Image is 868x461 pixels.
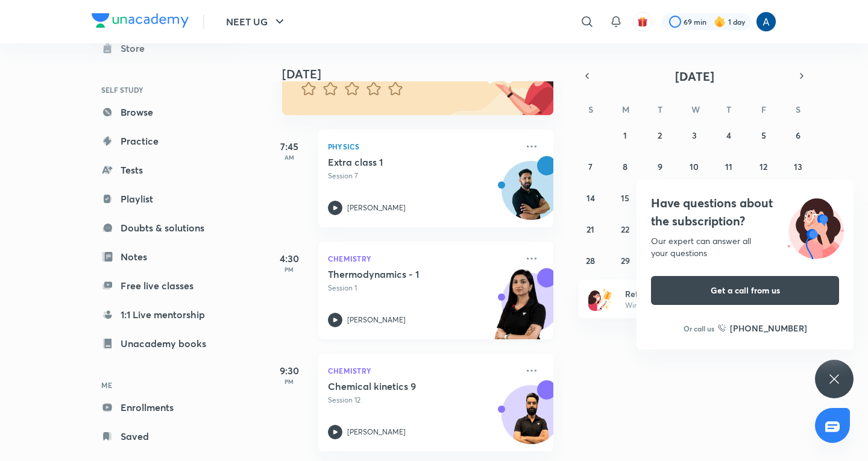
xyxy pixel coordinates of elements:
span: [DATE] [675,68,714,84]
a: Browse [92,100,231,124]
a: 1:1 Live mentorship [92,303,231,327]
button: September 12, 2025 [754,157,773,176]
abbr: Thursday [726,104,731,115]
a: Tests [92,158,231,182]
button: September 21, 2025 [581,219,600,239]
img: streak [714,16,726,28]
abbr: Tuesday [658,104,662,115]
h6: Refer friends [625,287,773,300]
abbr: September 6, 2025 [796,130,800,141]
img: Avatar [502,392,560,450]
button: NEET UG [219,10,294,34]
h6: SELF STUDY [92,80,231,100]
button: September 1, 2025 [615,125,635,145]
button: September 22, 2025 [615,219,635,239]
abbr: September 28, 2025 [586,255,595,266]
abbr: September 10, 2025 [690,161,699,172]
h4: [DATE] [282,67,565,81]
abbr: September 5, 2025 [761,130,766,141]
abbr: September 2, 2025 [658,130,662,141]
abbr: Saturday [796,104,800,115]
abbr: Sunday [588,104,593,115]
abbr: September 15, 2025 [621,192,629,204]
abbr: September 12, 2025 [759,161,767,172]
p: AM [265,154,313,161]
a: Notes [92,245,231,269]
button: September 5, 2025 [754,125,773,145]
h5: Extra class 1 [328,156,478,168]
a: Saved [92,424,231,448]
button: September 7, 2025 [581,157,600,176]
h6: [PHONE_NUMBER] [730,322,807,334]
img: avatar [637,16,648,27]
button: September 29, 2025 [615,251,635,270]
button: September 9, 2025 [650,157,670,176]
button: September 10, 2025 [685,157,704,176]
abbr: September 3, 2025 [692,130,697,141]
button: September 6, 2025 [788,125,808,145]
abbr: September 21, 2025 [587,224,594,235]
h5: 7:45 [265,139,313,154]
img: Anees Ahmed [756,11,776,32]
button: September 14, 2025 [581,188,600,207]
button: September 8, 2025 [615,157,635,176]
a: Playlist [92,187,231,211]
abbr: September 1, 2025 [623,130,627,141]
p: Physics [328,139,517,154]
abbr: Friday [761,104,766,115]
p: PM [265,378,313,385]
button: September 15, 2025 [615,188,635,207]
p: [PERSON_NAME] [347,427,406,437]
p: Session 7 [328,171,517,181]
p: Chemistry [328,363,517,378]
a: Doubts & solutions [92,216,231,240]
button: September 4, 2025 [719,125,738,145]
p: Session 1 [328,283,517,293]
abbr: September 13, 2025 [794,161,802,172]
abbr: September 29, 2025 [621,255,630,266]
button: September 3, 2025 [685,125,704,145]
img: Avatar [502,168,560,225]
p: PM [265,266,313,273]
abbr: September 14, 2025 [587,192,595,204]
button: avatar [633,12,652,31]
button: September 2, 2025 [650,125,670,145]
abbr: Monday [622,104,629,115]
p: [PERSON_NAME] [347,315,406,325]
h5: Thermodynamics - 1 [328,268,478,280]
a: Free live classes [92,274,231,298]
h4: Have questions about the subscription? [651,194,839,230]
button: [DATE] [596,67,793,84]
a: Enrollments [92,395,231,419]
abbr: September 11, 2025 [725,161,732,172]
button: September 13, 2025 [788,157,808,176]
abbr: September 22, 2025 [621,224,629,235]
a: Practice [92,129,231,153]
button: Get a call from us [651,276,839,305]
button: September 28, 2025 [581,251,600,270]
h5: Chemical kinetics 9 [328,380,478,392]
button: September 11, 2025 [719,157,738,176]
p: Chemistry [328,251,517,266]
p: Session 12 [328,395,517,406]
a: Store [92,36,231,60]
p: Win a laptop, vouchers & more [625,300,773,311]
div: Store [121,41,152,55]
a: [PHONE_NUMBER] [718,322,807,334]
img: Company Logo [92,13,189,28]
abbr: September 8, 2025 [623,161,627,172]
a: Unacademy books [92,331,231,356]
abbr: September 7, 2025 [588,161,593,172]
abbr: Wednesday [691,104,700,115]
abbr: September 9, 2025 [658,161,662,172]
h5: 9:30 [265,363,313,378]
p: Or call us [684,323,714,334]
h5: 4:30 [265,251,313,266]
img: unacademy [487,268,553,351]
h6: ME [92,375,231,395]
p: [PERSON_NAME] [347,202,406,213]
img: ttu_illustration_new.svg [778,194,854,259]
div: Our expert can answer all your questions [651,235,839,259]
a: Company Logo [92,13,189,31]
abbr: September 4, 2025 [726,130,731,141]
